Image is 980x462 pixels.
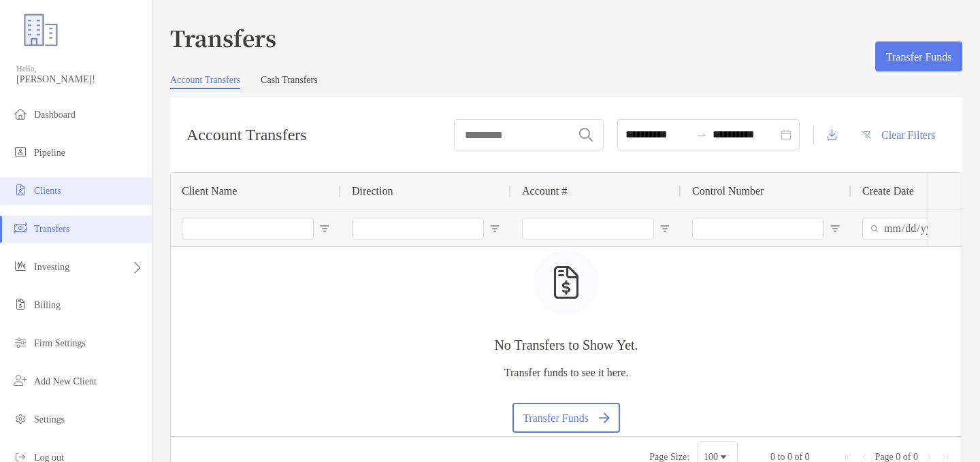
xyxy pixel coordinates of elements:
[896,452,900,462] span: 0
[512,403,621,433] button: Transfer Funds
[903,452,911,462] span: of
[34,186,61,196] span: Clients
[34,414,65,425] span: Settings
[794,452,802,462] span: of
[12,220,29,236] img: transfers icon
[875,42,962,71] button: Transfer Funds
[34,224,69,234] span: Transfers
[875,452,894,462] span: Page
[12,182,29,198] img: clients icon
[186,126,307,144] h2: Account Transfers
[787,452,792,462] span: 0
[34,376,97,386] span: Add New Client
[599,412,610,423] img: button icon
[770,452,775,462] span: 0
[12,144,29,160] img: pipeline icon
[170,22,962,53] h3: Transfers
[913,452,918,462] span: 0
[862,131,871,139] img: button icon
[34,300,61,310] span: Billing
[170,75,240,89] a: Account Transfers
[494,337,638,354] p: No Transfers to Show Yet.
[494,364,638,381] p: Transfer funds to see it here.
[34,338,86,348] span: Firm Settings
[778,452,785,462] span: to
[16,74,144,85] span: [PERSON_NAME]!
[12,296,29,312] img: billing icon
[12,334,29,350] img: firm-settings icon
[34,262,69,272] span: Investing
[261,75,318,89] a: Cash Transfers
[12,372,29,389] img: add_new_client icon
[579,128,593,142] img: input icon
[851,120,946,150] button: Clear Filters
[12,105,29,122] img: dashboard icon
[16,5,65,54] img: Zoe Logo
[696,129,707,140] span: swap-right
[34,148,65,158] span: Pipeline
[553,266,580,299] img: empty state icon
[696,129,707,140] span: to
[805,452,810,462] span: 0
[12,410,29,427] img: settings icon
[12,258,29,274] img: investing icon
[34,110,76,120] span: Dashboard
